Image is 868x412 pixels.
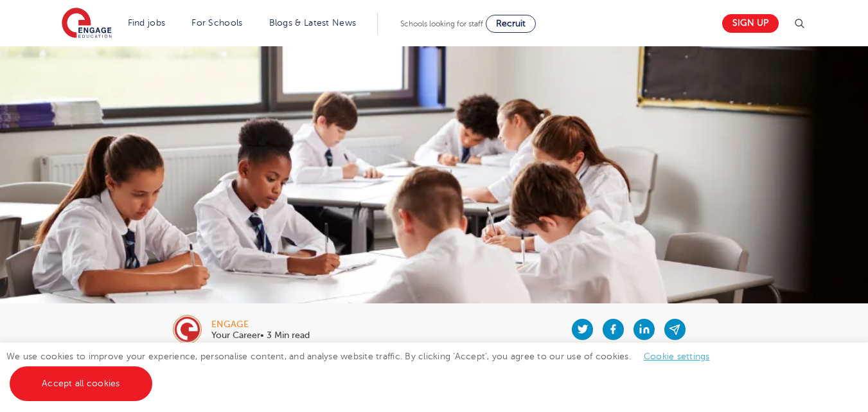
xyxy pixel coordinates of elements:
span: Schools looking for staff [400,19,483,28]
a: Find jobs [128,18,166,28]
a: Recruit [486,15,536,33]
p: Your Career• 3 Min read [211,331,310,340]
img: Engage Education [62,8,112,40]
div: engage [211,320,310,329]
a: For Schools [191,18,242,28]
a: Accept all cookies [10,366,152,401]
a: Blogs & Latest News [269,18,357,28]
span: Recruit [496,19,526,28]
a: Sign up [722,14,779,33]
a: Cookie settings [644,352,710,361]
span: We use cookies to improve your experience, personalise content, and analyse website traffic. By c... [6,352,723,388]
